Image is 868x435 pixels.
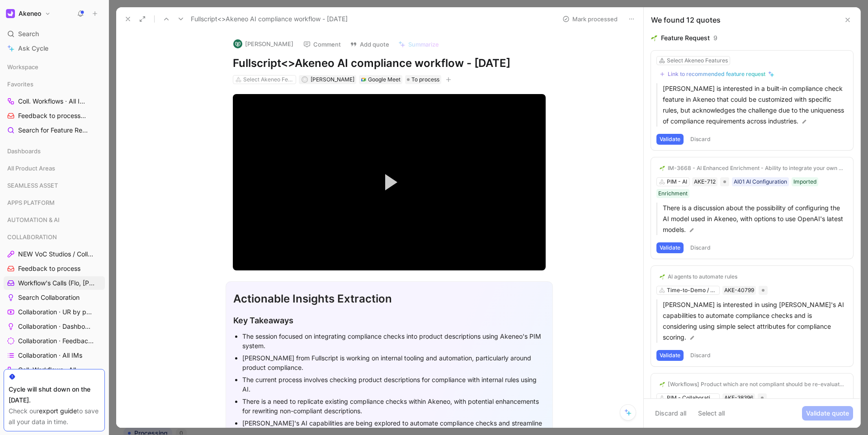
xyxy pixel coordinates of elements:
div: [PERSON_NAME] from Fullscript is working on internal tooling and automation, particularly around ... [242,353,545,372]
div: Workspace [4,60,105,74]
div: AUTOMATION & AI [4,213,105,227]
button: Discard all [651,406,690,421]
button: Validate [656,242,684,253]
span: Dashboards [7,147,41,156]
span: Collaboration · UR by project [18,307,93,317]
p: [PERSON_NAME] is interested in using [PERSON_NAME]'s AI capabilities to automate compliance check... [663,299,848,343]
span: SEAMLESS ASSET [7,181,58,190]
a: Feedback to process [4,262,105,275]
span: Coll. Workflows · All IMs [18,365,83,374]
a: Coll. Workflows · All IMs [4,363,105,377]
button: Validate quote [802,406,853,421]
h1: Akeneo [19,9,41,18]
span: Workflow's Calls (Flo, [PERSON_NAME], [PERSON_NAME]) [18,279,97,288]
div: A [302,77,307,82]
a: Collaboration · All IMs [4,349,105,362]
div: Select Akeneo Features [667,56,728,65]
div: The current process involves checking product descriptions for compliance with internal rules usi... [242,375,545,394]
span: Workspace [7,62,38,71]
div: COLLABORATIONNEW VoC Studios / CollaborationFeedback to processWorkflow's Calls (Flo, [PERSON_NAM... [4,230,105,391]
a: Feedback to processCOLLABORATION [4,109,105,123]
div: 9 [713,33,717,43]
div: COLLABORATION [4,230,105,244]
div: Search [4,27,105,41]
div: Check our to save all your data in time. [9,406,100,427]
a: Search for Feature Requests [4,123,105,137]
img: 🌱 [651,35,657,41]
a: Search Collaboration [4,291,105,304]
div: SEAMLESS ASSET [4,179,105,192]
p: [PERSON_NAME] is interested in a built-in compliance check feature in Akeneo that could be custom... [663,83,848,127]
img: 🌱 [660,165,665,171]
button: 🌱IM-3668 - AI Enhanced Enrichment - Ability to integrate your own AI model [656,163,848,174]
span: Fullscript<>Akeneo AI compliance workflow - [DATE] [191,14,348,24]
span: COLLABORATION [7,232,57,241]
span: Feedback to process [18,111,89,121]
div: All Product Areas [4,161,105,178]
div: Dashboards [4,144,105,158]
span: Favorites [7,80,33,89]
img: pen.svg [689,335,695,341]
button: Add quote [346,38,393,51]
button: 🌱[Workflows] Product which are not compliant should be re-evaluated in workflows (auto or manual) [656,379,848,390]
span: Coll. Workflows · All IMs [18,97,90,106]
a: export guide [39,407,77,415]
button: Mark processed [558,13,622,25]
img: pen.svg [801,118,807,125]
h1: Fullscript<>Akeneo AI compliance workflow - [DATE] [233,56,546,71]
button: 🌱AI agents to automate rules [656,271,741,282]
div: SEAMLESS ASSET [4,179,105,195]
span: APPS PLATFORM [7,198,55,207]
div: Video Player [233,94,546,270]
span: Search [18,28,39,39]
div: Cycle will shut down on the [DATE]. [9,384,100,406]
img: logo [233,39,242,48]
button: Play Video [369,162,410,203]
div: Dashboards [4,144,105,161]
button: AkeneoAkeneo [4,7,53,20]
a: Ask Cycle [4,42,105,55]
p: There is a discussion about the possibility of configuring the AI model used in Akeneo, with opti... [663,203,848,235]
img: 🌱 [660,274,665,279]
div: Feature Request [661,33,710,43]
div: Actionable Insights Extraction [233,291,545,307]
div: AUTOMATION & AI [4,213,105,229]
div: Key Takeaways [233,314,545,326]
button: Comment [299,38,345,51]
div: To process [405,75,441,84]
span: Collaboration · All IMs [18,351,82,360]
button: Discard [687,134,714,145]
span: Collaboration · Feedback by source [18,336,94,345]
img: 🌱 [660,382,665,387]
div: APPS PLATFORM [4,196,105,209]
span: AUTOMATION & AI [7,215,60,224]
div: We found 12 quotes [651,14,721,25]
div: The session focused on integrating compliance checks into product descriptions using Akeneo's PIM... [242,331,545,350]
a: NEW VoC Studios / Collaboration [4,247,105,261]
div: AI agents to automate rules [668,273,737,280]
div: Google Meet [368,75,401,84]
a: Workflow's Calls (Flo, [PERSON_NAME], [PERSON_NAME]) [4,276,105,290]
div: IM-3668 - AI Enhanced Enrichment - Ability to integrate your own AI model [668,165,844,172]
span: NEW VoC Studios / Collaboration [18,250,94,259]
span: All Product Areas [7,164,55,173]
button: Validate [656,134,684,145]
div: APPS PLATFORM [4,196,105,212]
span: Ask Cycle [18,43,48,54]
a: Collaboration · Dashboard [4,320,105,333]
div: All Product Areas [4,161,105,175]
a: Coll. Workflows · All IMs [4,95,105,108]
img: pen.svg [689,227,695,233]
img: Akeneo [6,9,15,18]
span: Summarize [408,40,439,48]
div: There is a need to replicate existing compliance checks within Akeneo, with potential enhancement... [242,397,545,416]
span: Search Collaboration [18,293,80,302]
a: Collaboration · Feedback by source [4,334,105,348]
button: Discard [687,242,714,253]
span: Search for Feature Requests [18,126,90,135]
span: [PERSON_NAME] [311,76,354,83]
span: Feedback to process [18,264,80,273]
button: Select all [694,406,729,421]
button: Summarize [394,38,443,51]
div: Link to recommended feature request [668,71,765,78]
